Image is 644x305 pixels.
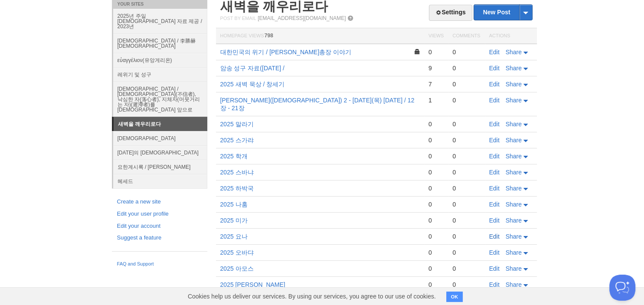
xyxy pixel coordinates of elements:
[474,5,532,20] a: New Post
[452,80,480,88] div: 0
[113,33,207,53] a: [DEMOGRAPHIC_DATA] / 李勝赫[DEMOGRAPHIC_DATA]
[117,222,202,231] a: Edit your account
[428,136,444,144] div: 0
[506,65,522,72] span: Share
[506,217,522,224] span: Share
[113,67,207,82] a: 레위기 및 성구
[452,168,480,176] div: 0
[265,33,273,39] span: 798
[179,288,445,305] span: Cookies help us deliver our services. By using our services, you agree to our use of cookies.
[220,97,415,112] a: [PERSON_NAME]([DEMOGRAPHIC_DATA]) 2 - [DATE](목) [DATE] / 12장 - 21장
[113,53,207,67] a: εὐαγγέλιον(유앙게리온)
[506,249,522,256] span: Share
[489,281,500,288] a: Edit
[452,200,480,208] div: 0
[489,153,500,160] a: Edit
[428,152,444,160] div: 0
[609,275,635,301] iframe: Help Scout Beacon - Open
[489,265,500,272] a: Edit
[489,201,500,208] a: Edit
[220,65,284,72] a: 암송 성구 자료([DATE] /
[428,216,444,224] div: 0
[220,49,352,56] a: 대한민국의 위기 / [PERSON_NAME]총장 이야기
[428,64,444,72] div: 9
[428,233,444,240] div: 0
[220,121,254,128] a: 2025 말라기
[220,281,285,288] a: 2025 [PERSON_NAME]
[489,169,500,176] a: Edit
[429,5,472,21] a: Settings
[489,217,500,224] a: Edit
[428,184,444,192] div: 0
[220,265,254,272] a: 2025 아모스
[428,249,444,256] div: 0
[220,153,248,160] a: 2025 학개
[489,81,500,88] a: Edit
[506,121,522,128] span: Share
[452,281,480,289] div: 0
[428,120,444,128] div: 0
[489,233,500,240] a: Edit
[428,48,444,56] div: 0
[506,137,522,144] span: Share
[220,249,254,256] a: 2025 오바댜
[114,117,207,131] a: 새벽을 깨우리로다
[220,169,254,176] a: 2025 스바냐
[428,80,444,88] div: 7
[489,121,500,128] a: Edit
[220,233,248,240] a: 2025 요나
[506,97,522,104] span: Share
[117,233,202,243] a: Suggest a feature
[506,169,522,176] span: Share
[506,81,522,88] span: Share
[448,28,484,44] th: Comments
[485,28,537,44] th: Actions
[117,197,202,207] a: Create a new site
[506,185,522,192] span: Share
[489,185,500,192] a: Edit
[506,153,522,160] span: Share
[452,184,480,192] div: 0
[220,217,248,224] a: 2025 미가
[489,49,500,56] a: Edit
[506,233,522,240] span: Share
[489,137,500,144] a: Edit
[220,185,254,192] a: 2025 하박국
[452,216,480,224] div: 0
[113,9,207,33] a: 2025년 주일 [DEMOGRAPHIC_DATA] 자료 제공 / 2023년
[216,28,424,44] th: Homepage Views
[117,210,202,219] a: Edit your user profile
[428,168,444,176] div: 0
[452,152,480,160] div: 0
[489,65,500,72] a: Edit
[428,200,444,208] div: 0
[220,16,256,21] span: Post by Email
[258,15,346,21] a: [EMAIL_ADDRESS][DOMAIN_NAME]
[113,131,207,145] a: [DEMOGRAPHIC_DATA]
[428,265,444,272] div: 0
[452,96,480,104] div: 0
[220,137,254,144] a: 2025 스가랴
[220,201,248,208] a: 2025 나훔
[220,81,285,88] a: 2025 새벽 묵상 / 창세기
[428,281,444,289] div: 0
[446,292,463,302] button: OK
[452,265,480,272] div: 0
[452,233,480,240] div: 0
[506,265,522,272] span: Share
[113,145,207,160] a: [DATE]의 [DEMOGRAPHIC_DATA]
[489,97,500,104] a: Edit
[428,96,444,104] div: 1
[452,48,480,56] div: 0
[489,249,500,256] a: Edit
[113,82,207,117] a: [DEMOGRAPHIC_DATA] / [DEMOGRAPHIC_DATA](不信者), 낙심한 자(落心者), 지체자(머뭇거리는 자)(遲滯者)를 [DEMOGRAPHIC_DATA] 앞으로
[506,201,522,208] span: Share
[113,174,207,188] a: 헤세드
[452,120,480,128] div: 0
[452,136,480,144] div: 0
[117,260,202,268] a: FAQ and Support
[506,49,522,56] span: Share
[424,28,448,44] th: Views
[452,249,480,256] div: 0
[113,160,207,174] a: 요한계시록 / [PERSON_NAME]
